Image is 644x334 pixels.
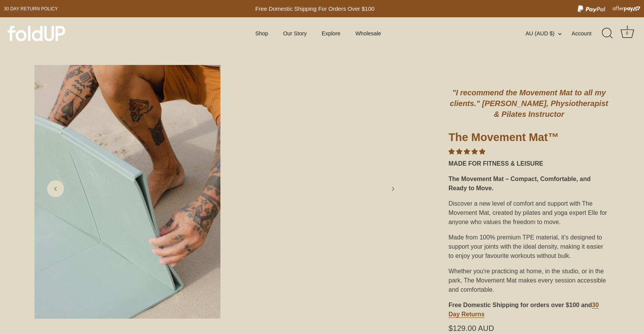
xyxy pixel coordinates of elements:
span: $129.00 AUD [449,325,494,331]
a: Shop [249,26,275,41]
em: "I recommend the Movement Mat to all my clients." [PERSON_NAME], Physiotherapist & Pilates Instru... [450,88,608,118]
div: The Movement Mat – Compact, Comfortable, and Ready to Move. [449,171,609,196]
div: Discover a new level of comfort and support with The Movement Mat, created by pilates and yoga ex... [449,196,609,230]
h1: The Movement Mat™ [449,130,609,147]
a: Next slide [384,180,401,197]
div: Primary navigation [237,26,400,41]
div: Made from 100% premium TPE material, it’s designed to support your joints with the ideal density,... [449,230,609,264]
strong: MADE FOR FITNESS & LEISURE [449,160,543,167]
span: 4.85 stars [449,148,485,155]
a: Cart [619,25,636,42]
div: Whether you're practicing at home, in the studio, or in the park, The Movement Mat makes every se... [449,264,609,297]
a: Account [572,29,605,38]
strong: Free Domestic Shipping for orders over $100 and [449,302,592,308]
button: AU (AUD $) [526,30,570,37]
a: 30 day Return policy [4,4,58,13]
a: Wholesale [349,26,388,41]
a: Our Story [276,26,313,41]
a: Search [599,25,616,42]
a: Previous slide [47,180,64,197]
div: 0 [623,30,631,37]
a: Explore [315,26,347,41]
